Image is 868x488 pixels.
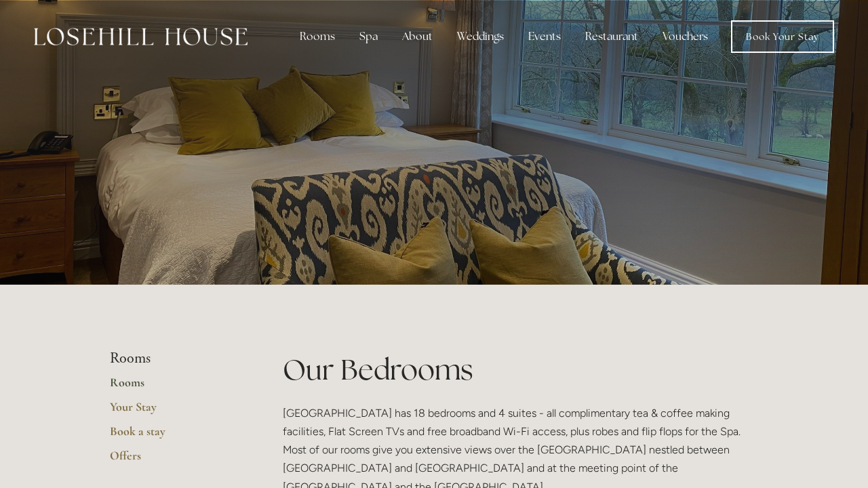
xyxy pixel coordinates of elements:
[289,23,346,50] div: Rooms
[110,350,239,367] li: Rooms
[283,350,758,390] h1: Our Bedrooms
[110,399,239,424] a: Your Stay
[34,28,248,45] img: Losehill House
[731,20,834,53] a: Book Your Stay
[391,23,443,50] div: About
[349,23,389,50] div: Spa
[110,424,239,448] a: Book a stay
[517,23,572,50] div: Events
[652,23,719,50] a: Vouchers
[110,448,239,472] a: Offers
[446,23,515,50] div: Weddings
[110,375,239,399] a: Rooms
[574,23,649,50] div: Restaurant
